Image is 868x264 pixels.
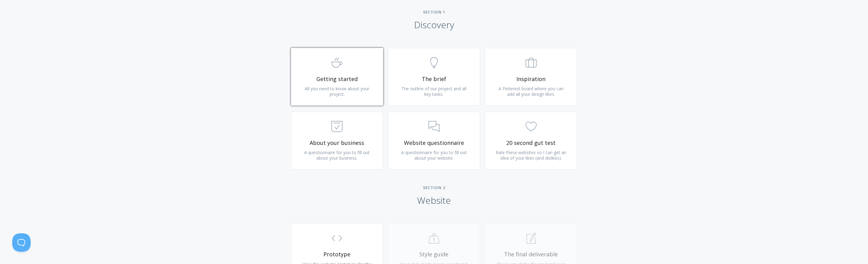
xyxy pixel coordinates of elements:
[388,112,480,169] a: Website questionnaire A questionnaire for you to fill out about your website.
[496,149,566,161] span: Rate these websites so I can get an idea of your likes (and dislikes).
[304,149,370,161] span: A questionnaire for you to fill out about your business.
[388,48,480,106] a: The brief The outline of our project and all key tasks.
[291,48,383,106] a: Getting started All you need to know about your project.
[300,76,374,83] span: Getting started
[12,233,31,252] iframe: Toggle Customer Support
[291,112,383,169] a: About your business A questionnaire for you to fill out about your business.
[401,86,466,97] span: The outline of our project and all key tasks.
[494,76,568,83] span: Inspiration
[300,139,374,146] span: About your business
[401,149,467,161] span: A questionnaire for you to fill out about your website.
[398,139,471,146] span: Website questionnaire
[305,86,369,97] span: All you need to know about your project.
[494,139,568,146] span: 20 second gut test
[398,76,471,83] span: The brief
[485,48,577,106] a: Inspiration A Pinterest board where you can add all your design likes.
[300,251,374,258] span: Prototype
[499,86,564,97] span: A Pinterest board where you can add all your design likes.
[485,112,577,169] a: 20 second gut test Rate these websites so I can get an idea of your likes (and dislikes).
